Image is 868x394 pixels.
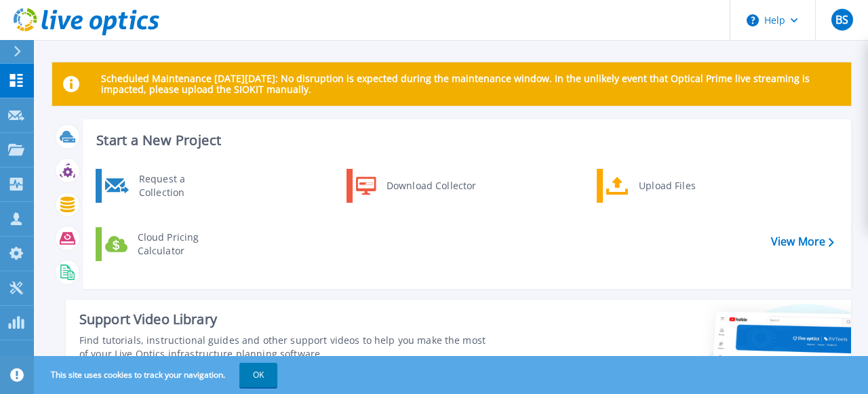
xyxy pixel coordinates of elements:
div: Support Video Library [79,311,488,328]
div: Cloud Pricing Calculator [131,231,231,258]
span: BS [835,14,848,25]
div: Request a Collection [132,172,231,199]
h3: Start a New Project [96,133,833,148]
a: View More [771,235,834,248]
button: OK [239,363,277,387]
a: Cloud Pricing Calculator [96,227,235,261]
div: Download Collector [380,172,482,199]
span: This site uses cookies to track your navigation. [37,363,277,387]
a: Request a Collection [96,169,235,203]
div: Upload Files [632,172,732,199]
div: Find tutorials, instructional guides and other support videos to help you make the most of your L... [79,334,488,361]
a: Download Collector [347,169,486,203]
p: Scheduled Maintenance [DATE][DATE]: No disruption is expected during the maintenance window. In t... [101,73,840,95]
a: Upload Files [597,169,736,203]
